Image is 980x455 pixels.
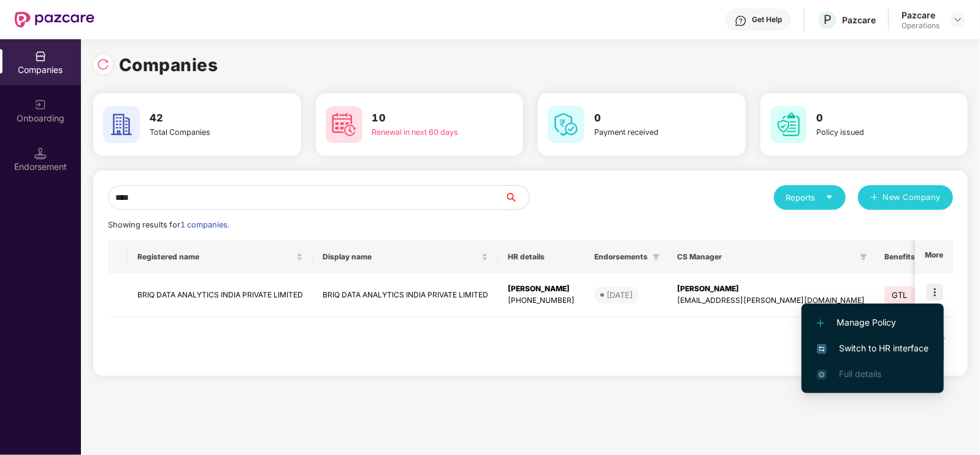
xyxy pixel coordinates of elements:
[323,252,479,262] span: Display name
[97,58,109,71] img: svg+xml;base64,PHN2ZyBpZD0iUmVsb2FkLTMyeDMyIiB4bWxucz0iaHR0cDovL3d3dy53My5vcmcvMjAwMC9zdmciIHdpZH...
[650,250,662,264] span: filter
[883,191,941,204] span: New Company
[786,191,833,204] div: Reports
[677,283,865,295] div: [PERSON_NAME]
[858,185,953,210] button: plusNew Company
[884,286,915,304] span: GTL
[504,193,529,202] span: search
[594,126,700,139] div: Payment received
[103,106,140,143] img: svg+xml;base64,PHN2ZyB4bWxucz0iaHR0cDovL3d3dy53My5vcmcvMjAwMC9zdmciIHdpZHRoPSI2MCIgaGVpZ2h0PSI2MC...
[548,106,584,143] img: svg+xml;base64,PHN2ZyB4bWxucz0iaHR0cDovL3d3dy53My5vcmcvMjAwMC9zdmciIHdpZHRoPSI2MCIgaGVpZ2h0PSI2MC...
[326,106,362,143] img: svg+xml;base64,PHN2ZyB4bWxucz0iaHR0cDovL3d3dy53My5vcmcvMjAwMC9zdmciIHdpZHRoPSI2MCIgaGVpZ2h0PSI2MC...
[372,126,478,139] div: Renewal in next 60 days
[504,185,530,210] button: search
[15,12,94,28] img: New Pazcare Logo
[653,253,660,261] span: filter
[735,15,747,27] img: svg+xml;base64,PHN2ZyBpZD0iSGVscC0zMngzMiIgeG1sbnM9Imh0dHA6Ly93d3cudzMub3JnLzIwMDAvc3ZnIiB3aWR0aD...
[842,14,876,26] div: Pazcare
[817,110,922,126] h3: 0
[870,193,878,203] span: plus
[926,283,943,300] img: icon
[119,52,218,78] h1: Companies
[108,220,229,229] span: Showing results for
[817,344,827,354] img: svg+xml;base64,PHN2ZyB4bWxucz0iaHR0cDovL3d3dy53My5vcmcvMjAwMC9zdmciIHdpZHRoPSIxNiIgaGVpZ2h0PSIxNi...
[825,193,833,201] span: caret-down
[498,240,584,273] th: HR details
[607,289,633,301] div: [DATE]
[128,273,313,317] td: BRIQ DATA ANALYTICS INDIA PRIVATE LIMITED
[817,319,824,327] img: svg+xml;base64,PHN2ZyB4bWxucz0iaHR0cDovL3d3dy53My5vcmcvMjAwMC9zdmciIHdpZHRoPSIxMi4yMDEiIGhlaWdodD...
[150,110,255,126] h3: 42
[372,110,478,126] h3: 10
[508,295,575,307] div: [PHONE_NUMBER]
[857,250,870,264] span: filter
[594,252,648,262] span: Endorsements
[508,283,575,295] div: [PERSON_NAME]
[34,99,47,111] img: svg+xml;base64,PHN2ZyB3aWR0aD0iMjAiIGhlaWdodD0iMjAiIHZpZXdCb3g9IjAgMCAyMCAyMCIgZmlsbD0ibm9uZSIgeG...
[824,12,832,27] span: P
[839,369,881,379] span: Full details
[817,126,922,139] div: Policy issued
[34,147,47,159] img: svg+xml;base64,PHN2ZyB3aWR0aD0iMTQuNSIgaGVpZ2h0PSIxNC41IiB2aWV3Qm94PSIwIDAgMTYgMTYiIGZpbGw9Im5vbm...
[677,295,865,307] div: [EMAIL_ADDRESS][PERSON_NAME][DOMAIN_NAME]
[137,252,294,262] span: Registered name
[817,370,827,380] img: svg+xml;base64,PHN2ZyB4bWxucz0iaHR0cDovL3d3dy53My5vcmcvMjAwMC9zdmciIHdpZHRoPSIxNi4zNjMiIGhlaWdodD...
[180,220,229,229] span: 1 companies.
[915,240,953,273] th: More
[860,253,867,261] span: filter
[313,273,498,317] td: BRIQ DATA ANALYTICS INDIA PRIVATE LIMITED
[150,126,255,139] div: Total Companies
[770,106,807,143] img: svg+xml;base64,PHN2ZyB4bWxucz0iaHR0cDovL3d3dy53My5vcmcvMjAwMC9zdmciIHdpZHRoPSI2MCIgaGVpZ2h0PSI2MC...
[902,21,940,31] div: Operations
[902,9,940,21] div: Pazcare
[953,15,963,25] img: svg+xml;base64,PHN2ZyBpZD0iRHJvcGRvd24tMzJ4MzIiIHhtbG5zPSJodHRwOi8vd3d3LnczLm9yZy8yMDAwL3N2ZyIgd2...
[594,110,700,126] h3: 0
[128,240,313,273] th: Registered name
[34,50,47,63] img: svg+xml;base64,PHN2ZyBpZD0iQ29tcGFuaWVzIiB4bWxucz0iaHR0cDovL3d3dy53My5vcmcvMjAwMC9zdmciIHdpZHRoPS...
[817,316,928,329] span: Manage Policy
[313,240,498,273] th: Display name
[752,15,782,25] div: Get Help
[817,342,928,355] span: Switch to HR interface
[677,252,855,262] span: CS Manager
